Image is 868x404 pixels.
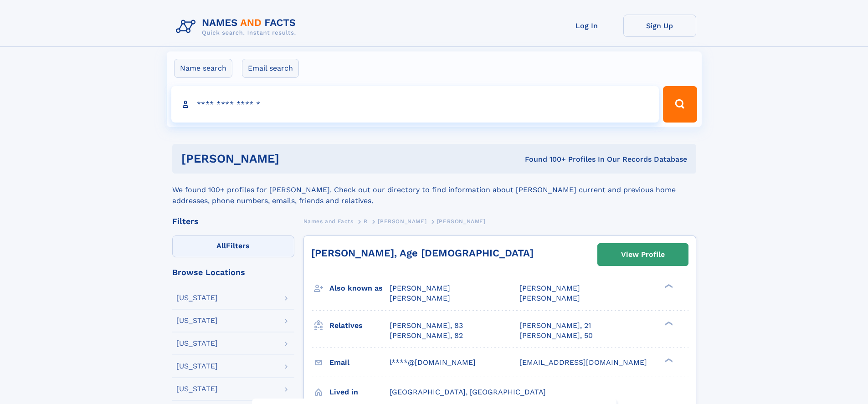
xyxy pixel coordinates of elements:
[519,331,593,341] a: [PERSON_NAME], 50
[390,294,450,302] span: [PERSON_NAME]
[176,385,218,393] div: [US_STATE]
[171,86,659,123] input: search input
[663,357,673,363] div: ❯
[176,317,218,324] div: [US_STATE]
[176,294,218,302] div: [US_STATE]
[390,388,546,396] span: [GEOGRAPHIC_DATA], [GEOGRAPHIC_DATA]
[378,215,426,227] a: [PERSON_NAME]
[663,86,697,123] button: Search Button
[598,244,688,266] a: View Profile
[311,247,534,259] a: [PERSON_NAME], Age [DEMOGRAPHIC_DATA]
[623,15,696,37] a: Sign Up
[176,363,218,370] div: [US_STATE]
[519,358,647,367] span: [EMAIL_ADDRESS][DOMAIN_NAME]
[172,235,294,257] label: Filters
[663,283,673,289] div: ❯
[519,284,580,292] span: [PERSON_NAME]
[519,294,580,302] span: [PERSON_NAME]
[390,284,450,292] span: [PERSON_NAME]
[242,59,299,78] label: Email search
[364,215,368,227] a: R
[329,281,390,296] h3: Also known as
[176,340,218,347] div: [US_STATE]
[181,153,402,164] h1: [PERSON_NAME]
[550,15,623,37] a: Log In
[663,320,673,326] div: ❯
[402,154,687,164] div: Found 100+ Profiles In Our Records Database
[216,241,226,250] span: All
[437,218,486,225] span: [PERSON_NAME]
[172,174,696,206] div: We found 100+ profiles for [PERSON_NAME]. Check out our directory to find information about [PERS...
[172,268,294,276] div: Browse Locations
[519,321,591,331] a: [PERSON_NAME], 21
[329,384,390,400] h3: Lived in
[172,15,303,39] img: Logo Names and Facts
[390,321,463,331] a: [PERSON_NAME], 83
[621,244,665,265] div: View Profile
[364,218,368,225] span: R
[303,215,354,227] a: Names and Facts
[378,218,426,225] span: [PERSON_NAME]
[390,331,463,341] a: [PERSON_NAME], 82
[329,318,390,333] h3: Relatives
[172,217,294,225] div: Filters
[329,355,390,370] h3: Email
[174,59,232,78] label: Name search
